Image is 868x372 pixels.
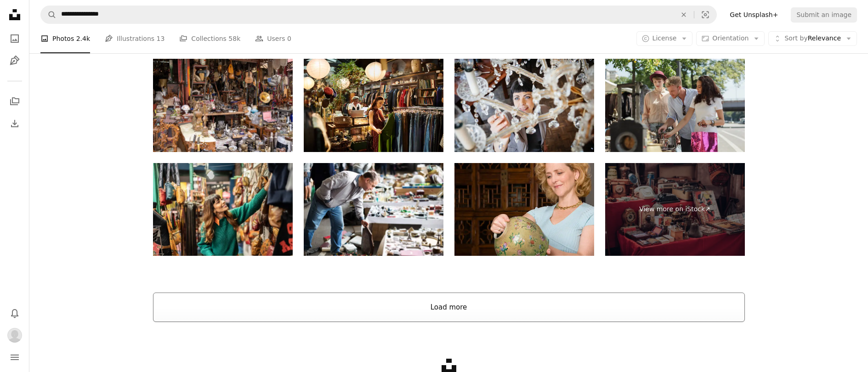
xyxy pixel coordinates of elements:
[228,34,240,44] span: 58k
[696,31,765,46] button: Orientation
[724,7,783,22] a: Get Unsplash+
[304,163,443,256] img: Male visiting old things market
[674,6,694,23] button: Clear
[41,6,57,23] button: Search Unsplash
[304,59,443,152] img: shopping vintage
[6,92,24,111] a: Collections
[605,163,745,256] a: View more on iStock↗
[784,34,841,43] span: Relevance
[6,51,24,70] a: Illustrations
[6,114,24,133] a: Download History
[287,34,291,44] span: 0
[6,29,24,48] a: Photos
[153,293,745,322] button: Load more
[6,6,24,26] a: Home — Unsplash
[7,328,22,343] img: Avatar of user simonne demarcus
[6,304,24,322] button: Notifications
[179,24,240,53] a: Collections 58k
[652,34,677,42] span: License
[605,59,745,152] img: Sunday at The Flea Market
[784,34,807,42] span: Sort by
[40,6,717,24] form: Find visuals sitewide
[454,163,594,256] img: Woman looking at a vase
[636,31,693,46] button: License
[157,34,165,44] span: 13
[791,7,857,22] button: Submit an image
[768,31,857,46] button: Sort byRelevance
[153,59,293,152] img: Flea market
[105,24,165,53] a: Illustrations 13
[712,34,749,42] span: Orientation
[694,6,716,23] button: Visual search
[6,348,24,366] button: Menu
[153,163,293,256] img: Happy young woman shopping in a thrift store
[6,326,24,344] button: Profile
[454,59,594,152] img: Mature Adult Woman Shopping In Antique Store
[255,24,291,53] a: Users 0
